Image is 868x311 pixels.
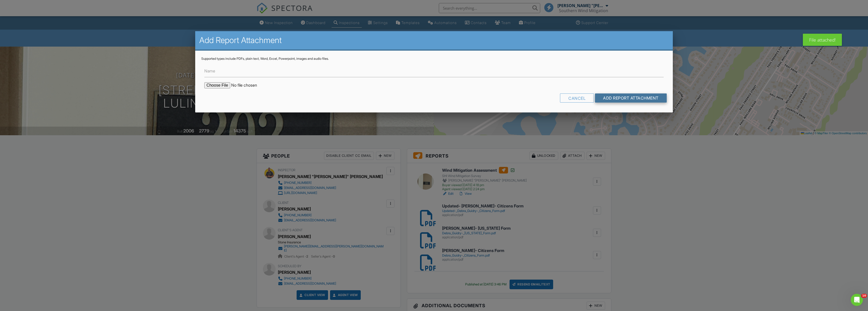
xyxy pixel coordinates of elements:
[560,93,594,103] div: Cancel
[803,34,842,46] div: File attached!
[199,35,668,45] h2: Add Report Attachment
[201,57,666,61] div: Supported types include PDFs, plain text, Word, Excel, Powerpoint, images and audio files.
[851,294,863,306] iframe: Intercom live chat
[861,294,867,298] span: 10
[595,93,667,103] input: Add Report Attachment
[204,68,215,74] label: Name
